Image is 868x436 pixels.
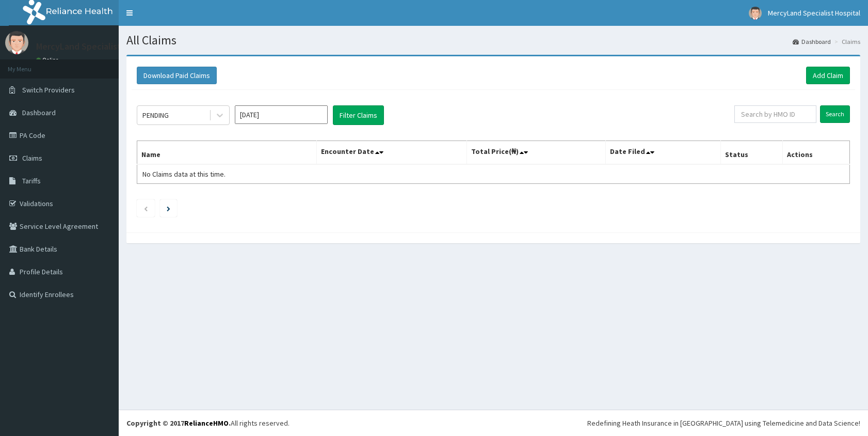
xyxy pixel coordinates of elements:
[749,7,762,20] img: User Image
[832,37,860,46] li: Claims
[5,31,28,54] img: User Image
[142,110,169,120] div: PENDING
[783,141,850,165] th: Actions
[143,204,148,213] a: Previous page
[734,105,816,123] input: Search by HMO ID
[606,141,721,165] th: Date Filed
[22,176,41,185] span: Tariffs
[126,34,860,47] h1: All Claims
[587,418,860,428] div: Redefining Heath Insurance in [GEOGRAPHIC_DATA] using Telemedicine and Data Science!
[22,153,42,163] span: Claims
[467,141,605,165] th: Total Price(₦)
[137,67,217,84] button: Download Paid Claims
[184,418,229,428] a: RelianceHMO
[806,67,850,84] a: Add Claim
[333,105,384,125] button: Filter Claims
[720,141,782,165] th: Status
[36,42,157,51] p: MercyLand Specialist Hospital
[22,108,56,117] span: Dashboard
[820,105,850,123] input: Search
[119,410,868,436] footer: All rights reserved.
[142,169,226,179] span: No Claims data at this time.
[36,56,61,64] a: Online
[167,204,170,213] a: Next page
[768,8,860,18] span: MercyLand Specialist Hospital
[22,85,75,95] span: Switch Providers
[235,105,328,124] input: Select Month and Year
[137,141,317,165] th: Name
[793,37,831,46] a: Dashboard
[316,141,467,165] th: Encounter Date
[126,418,231,428] strong: Copyright © 2017 .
